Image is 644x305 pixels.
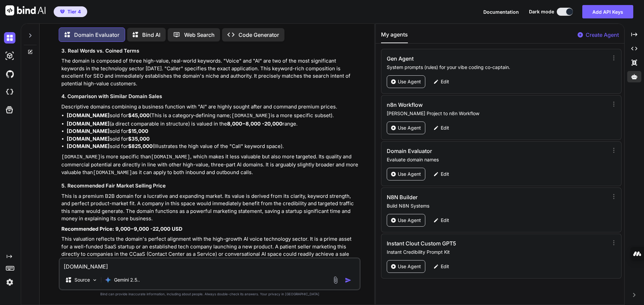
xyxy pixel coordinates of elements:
[227,121,230,127] mn: 8
[67,143,359,150] li: sold for (Illustrates the high value of the "Call" keyword space).
[128,112,150,119] strong: $45,000
[61,93,359,100] h3: 4. Comparison with Similar Domain Sales
[61,226,114,232] strong: Recommended Price:
[142,31,160,39] p: Bind AI
[4,277,15,288] img: settings
[345,277,352,284] img: icon
[4,32,15,44] img: darkChat
[398,263,421,270] p: Use Agent
[67,143,110,149] strong: [DOMAIN_NAME]
[441,171,449,177] p: Edit
[67,120,359,128] li: (a direct comparable in structure) is valued in the range.
[92,277,98,283] img: Pick Models
[128,128,148,134] strong: $15,000
[128,143,153,149] strong: $825,000
[387,193,540,201] h3: N8N Builder
[441,78,449,85] p: Edit
[387,110,606,117] p: [PERSON_NAME] Project to n8n Workflow
[67,112,110,119] strong: [DOMAIN_NAME]
[398,171,421,177] p: Use Agent
[441,263,449,270] p: Edit
[387,64,606,71] p: System prompts (rules) for your vibe coding co-captain.
[67,121,110,127] strong: [DOMAIN_NAME]
[4,86,15,98] img: cloudideIcon
[61,57,359,87] p: The domain is composed of three high-value, real-world keywords. "Voice" and "AI" are two of the ...
[4,68,15,80] img: githubDark
[105,277,111,283] img: Gemini 2.5 Pro
[4,50,15,62] img: darkAi-studio
[67,135,359,143] li: sold for
[114,277,140,283] p: Gemini 2.5..
[151,154,190,160] code: [DOMAIN_NAME]
[61,47,359,55] h3: 3. Real Words vs. Coined Terms
[398,78,421,85] p: Use Agent
[93,170,132,176] code: [DOMAIN_NAME]
[232,121,242,127] mn: 000
[67,136,110,142] strong: [DOMAIN_NAME]
[61,182,359,190] h3: 5. Recommended Fair Market Selling Price
[128,136,150,142] strong: $35,000
[60,10,65,14] img: premium
[115,226,182,232] strong: 22,000 USD
[119,226,120,232] mo: ,
[120,226,130,232] mn: 000
[115,226,119,232] mn: 9
[184,31,215,39] p: Web Search
[74,31,119,39] p: Domain Evaluator
[238,31,279,39] p: Code Generator
[246,121,264,127] annotation: 8,000 -
[130,226,134,232] mo: −
[387,203,606,209] p: Build N8N Systems
[582,5,633,18] button: Add API Keys
[61,103,359,111] p: Descriptive domains combining a business function with "AI" are highly sought after and command p...
[5,5,46,15] img: Bind AI
[61,154,101,160] code: [DOMAIN_NAME]
[67,8,81,15] span: Tier 4
[54,6,87,17] button: premiumTier 4
[242,121,246,127] mo: −
[61,193,359,223] p: This is a premium B2B domain for a lucrative and expanding market. Its value is derived from its ...
[441,125,449,131] p: Edit
[387,249,606,255] p: Instant Credibility Prompt Kit
[59,292,361,297] p: Bind can provide inaccurate information, including about people. Always double-check its answers....
[387,147,540,155] h3: Domain Evaluator
[529,8,554,15] span: Dark mode
[231,113,271,119] code: [DOMAIN_NAME]
[67,112,359,120] li: sold for (This is a category-defining name; is a more specific subset).
[230,121,232,127] mo: ,
[227,121,282,127] strong: 20,000
[387,239,540,247] h3: Instant Clout Custom GPT5
[381,30,408,43] button: My agents
[586,31,619,39] p: Create Agent
[387,55,540,63] h3: Gen Agent
[74,277,90,283] p: Source
[60,258,360,271] textarea: [DOMAIN_NAME]
[441,217,449,224] p: Edit
[387,101,540,109] h3: n8n Workflow
[483,8,519,15] button: Documentation
[387,156,606,163] p: Evaluate domain names
[67,128,110,134] strong: [DOMAIN_NAME]
[134,226,153,232] annotation: 9,000 -
[332,276,339,284] img: attachment
[61,153,359,177] p: is more specific than , which makes it less valuable but also more targeted. Its quality and comm...
[398,217,421,224] p: Use Agent
[483,9,519,15] span: Documentation
[61,235,359,265] p: This valuation reflects the domain's perfect alignment with the high-growth AI voice technology s...
[398,125,421,131] p: Use Agent
[67,128,359,135] li: sold for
